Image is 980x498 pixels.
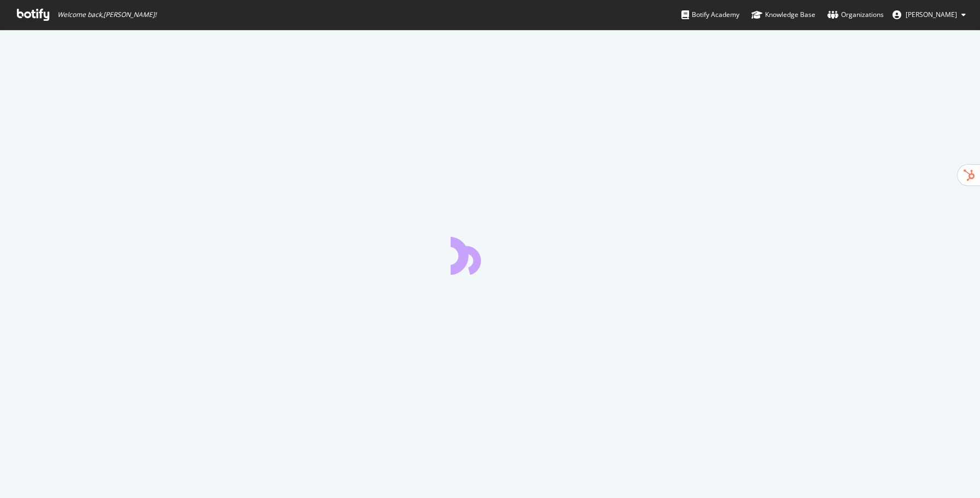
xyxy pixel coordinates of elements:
[827,9,884,20] div: Organizations
[451,235,529,275] div: animation
[57,10,156,19] span: Welcome back, [PERSON_NAME] !
[681,9,739,20] div: Botify Academy
[906,10,957,19] span: Olivier Job
[884,6,975,24] button: [PERSON_NAME]
[751,9,815,20] div: Knowledge Base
